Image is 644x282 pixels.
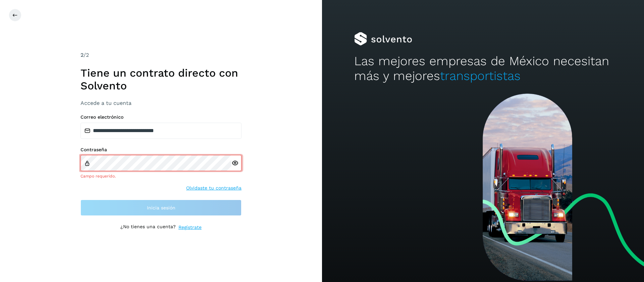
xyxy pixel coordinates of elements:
[80,114,241,120] label: Correo electrónico
[440,69,521,83] span: transportistas
[186,185,241,192] a: Olvidaste tu contraseña
[80,67,241,92] h1: Tiene un contrato directo con Solvento
[147,205,175,210] span: Inicia sesión
[80,51,241,59] div: /2
[120,224,176,231] p: ¿No tienes una cuenta?
[80,147,241,153] label: Contraseña
[80,200,241,216] button: Inicia sesión
[80,173,241,179] div: Campo requerido.
[354,54,612,84] h2: Las mejores empresas de México necesitan más y mejores
[178,224,202,231] a: Regístrate
[80,52,84,58] span: 2
[80,100,241,106] h3: Accede a tu cuenta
